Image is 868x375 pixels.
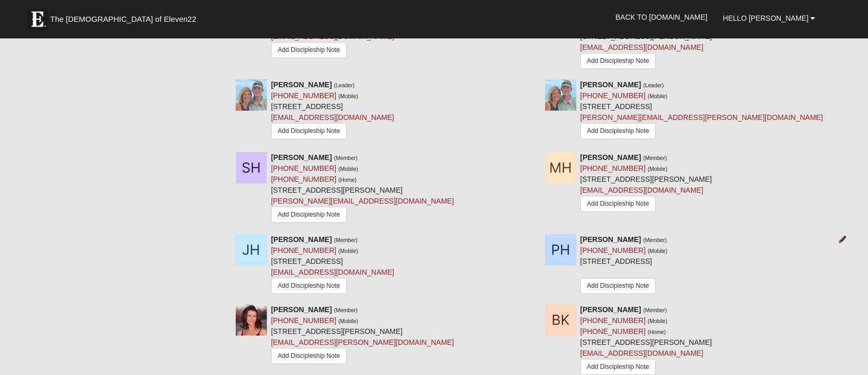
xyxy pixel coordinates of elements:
div: [STREET_ADDRESS] [271,79,394,142]
small: (Mobile) [647,318,667,324]
small: (Member) [334,307,358,313]
small: (Member) [643,237,667,243]
strong: [PERSON_NAME] [271,153,332,162]
div: [STREET_ADDRESS][PERSON_NAME] [271,152,454,226]
a: [EMAIL_ADDRESS][DOMAIN_NAME] [580,43,703,51]
small: (Home) [647,329,666,335]
strong: [PERSON_NAME] [271,305,332,314]
a: The [DEMOGRAPHIC_DATA] of Eleven22 [22,4,229,30]
a: [PHONE_NUMBER] [580,327,646,336]
a: [PERSON_NAME][EMAIL_ADDRESS][DOMAIN_NAME] [271,197,454,205]
a: Add Discipleship Note [580,196,656,212]
a: Back to [DOMAIN_NAME] [608,4,715,30]
small: (Mobile) [647,248,667,254]
a: [EMAIL_ADDRESS][DOMAIN_NAME] [271,268,394,276]
a: Add Discipleship Note [271,348,347,364]
a: [PHONE_NUMBER] [271,175,336,183]
a: [PHONE_NUMBER] [271,91,336,100]
a: [PHONE_NUMBER] [271,316,336,325]
a: Add Discipleship Note [271,207,347,223]
a: [PHONE_NUMBER] [271,246,336,255]
img: Eleven22 logo [27,9,48,30]
div: [STREET_ADDRESS][PERSON_NAME] [580,152,712,215]
a: Add Discipleship Note [271,278,347,294]
span: The [DEMOGRAPHIC_DATA] of Eleven22 [50,14,196,24]
div: [STREET_ADDRESS] [580,79,823,144]
small: (Mobile) [338,166,358,172]
a: [PERSON_NAME][EMAIL_ADDRESS][PERSON_NAME][DOMAIN_NAME] [580,113,823,122]
div: [STREET_ADDRESS] [580,234,668,296]
small: (Mobile) [647,93,667,99]
small: (Mobile) [338,93,358,99]
small: (Mobile) [338,318,358,324]
a: [EMAIL_ADDRESS][PERSON_NAME][DOMAIN_NAME] [271,338,454,346]
a: [EMAIL_ADDRESS][DOMAIN_NAME] [580,186,703,194]
a: [EMAIL_ADDRESS][DOMAIN_NAME] [271,32,394,41]
small: (Mobile) [647,166,667,172]
a: [PHONE_NUMBER] [580,316,646,325]
a: Add Discipleship Note [580,123,656,139]
a: Hello [PERSON_NAME] [715,5,823,31]
a: Add Discipleship Note [271,123,347,139]
div: [STREET_ADDRESS][PERSON_NAME] [271,304,454,368]
small: (Member) [334,237,358,243]
a: [PHONE_NUMBER] [271,164,336,172]
a: Add Discipleship Note [271,42,347,58]
strong: [PERSON_NAME] [271,235,332,244]
strong: [PERSON_NAME] [580,81,641,89]
a: [PHONE_NUMBER] [580,246,646,255]
small: (Home) [338,177,357,183]
strong: [PERSON_NAME] [580,153,641,162]
a: [PHONE_NUMBER] [580,164,646,172]
span: Hello [PERSON_NAME] [723,14,808,22]
small: (Leader) [334,82,355,88]
div: [STREET_ADDRESS] [271,234,394,297]
a: [PHONE_NUMBER] [580,91,646,100]
small: (Mobile) [338,248,358,254]
strong: [PERSON_NAME] [580,235,641,244]
strong: [PERSON_NAME] [271,81,332,89]
small: (Member) [334,155,358,161]
small: (Member) [643,307,667,313]
a: Add Discipleship Note [580,53,656,69]
small: (Member) [643,155,667,161]
a: [EMAIL_ADDRESS][DOMAIN_NAME] [271,113,394,122]
strong: [PERSON_NAME] [580,305,641,314]
a: Add Discipleship Note [580,278,656,294]
a: [EMAIL_ADDRESS][DOMAIN_NAME] [580,349,703,357]
small: (Leader) [643,82,664,88]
